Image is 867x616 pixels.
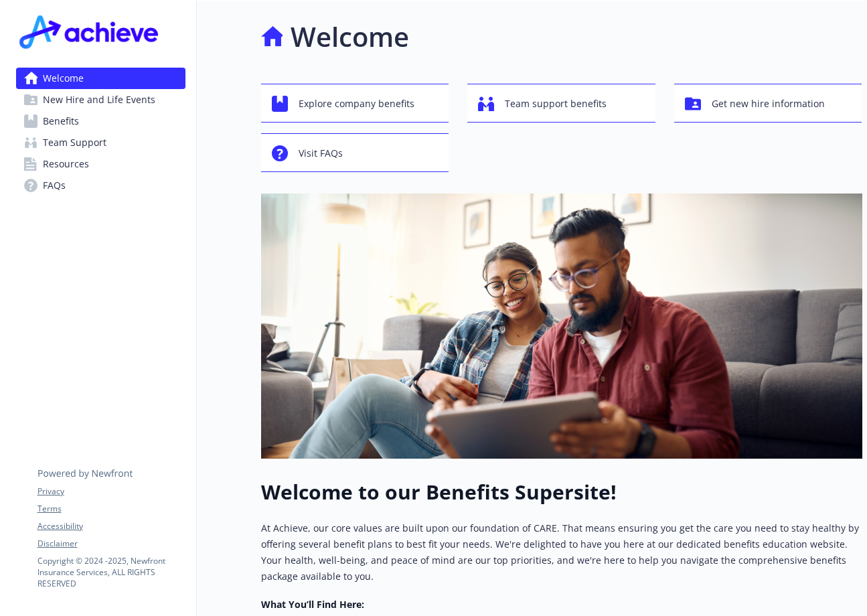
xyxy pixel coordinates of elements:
[16,175,185,196] a: FAQs
[467,84,655,123] button: Team support benefits
[674,84,862,123] button: Get new hire information
[37,520,185,532] a: Accessibility
[261,520,862,585] p: At Achieve, our core values are built upon our foundation of CARE. That means ensuring you get th...
[261,598,364,611] strong: What You’ll Find Here:
[261,133,449,172] button: Visit FAQs
[261,84,449,123] button: Explore company benefits
[16,89,185,110] a: New Hire and Life Events
[261,194,862,459] img: overview page banner
[43,89,155,110] span: New Hire and Life Events
[261,480,862,504] h1: Welcome to our Benefits Supersite!
[16,153,185,175] a: Resources
[505,91,607,117] span: Team support benefits
[299,141,343,166] span: Visit FAQs
[43,175,66,196] span: FAQs
[299,91,414,117] span: Explore company benefits
[43,132,106,153] span: Team Support
[16,132,185,153] a: Team Support
[37,538,185,550] a: Disclaimer
[43,68,84,89] span: Welcome
[43,153,89,175] span: Resources
[16,68,185,89] a: Welcome
[37,555,185,589] p: Copyright © 2024 - 2025 , Newfront Insurance Services, ALL RIGHTS RESERVED
[37,485,185,497] a: Privacy
[43,110,79,132] span: Benefits
[16,110,185,132] a: Benefits
[37,503,185,515] a: Terms
[291,17,409,57] h1: Welcome
[712,91,825,117] span: Get new hire information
